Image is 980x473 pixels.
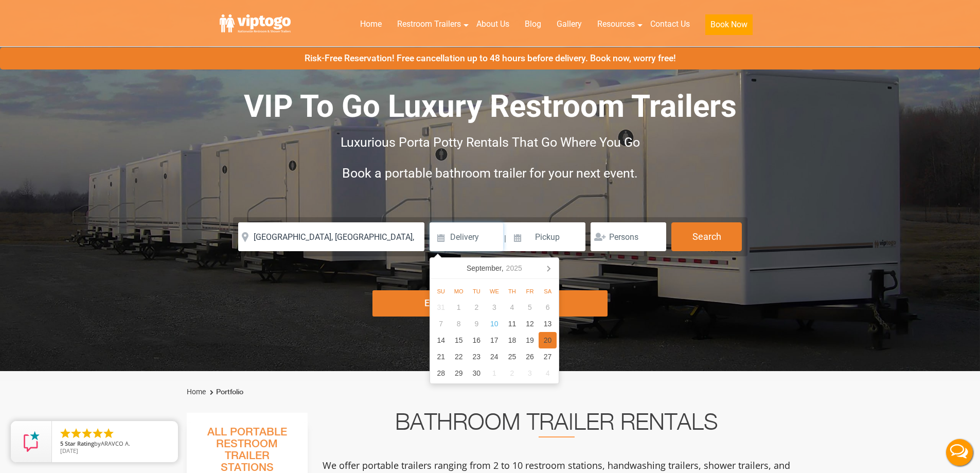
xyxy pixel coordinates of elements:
[503,365,521,381] div: 2
[506,262,522,274] i: 2025
[504,222,506,255] span: |
[244,88,737,125] span: VIP To Go Luxury Restroom Trailers
[521,299,539,316] div: 5
[521,316,539,332] div: 12
[508,222,586,251] input: Pickup
[432,299,450,316] div: 31
[207,386,243,398] li: Portfolio
[503,316,521,332] div: 11
[521,348,539,365] div: 26
[81,427,93,440] li: 
[430,222,503,251] input: Delivery
[486,365,504,381] div: 1
[591,222,666,251] input: Persons
[705,14,753,35] button: Book Now
[503,299,521,316] div: 4
[539,332,557,348] div: 20
[389,13,469,36] a: Restroom Trailers
[469,13,517,36] a: About Us
[468,285,486,297] div: Tu
[372,290,608,317] div: Explore Restroom Trailers
[539,316,557,332] div: 13
[21,431,42,452] img: Review Rating
[322,413,792,437] h2: Bathroom Trailer Rentals
[521,365,539,381] div: 3
[549,13,590,36] a: Gallery
[671,222,742,251] button: Search
[102,427,115,440] li: 
[450,365,468,381] div: 29
[342,166,638,181] span: Book a portable bathroom trailer for your next event.
[60,447,78,454] span: [DATE]
[432,285,450,297] div: Su
[187,388,206,396] a: Home
[517,13,549,36] a: Blog
[65,440,94,447] span: Star Rating
[450,285,468,297] div: Mo
[486,285,504,297] div: We
[486,332,504,348] div: 17
[486,299,504,316] div: 3
[432,332,450,348] div: 14
[503,332,521,348] div: 18
[539,285,557,297] div: Sa
[60,441,170,448] span: by
[486,348,504,365] div: 24
[468,299,486,316] div: 2
[92,427,104,440] li: 
[486,316,504,332] div: 10
[698,13,760,41] a: Book Now
[521,332,539,348] div: 19
[468,348,486,365] div: 23
[468,365,486,381] div: 30
[462,260,526,276] div: September,
[70,427,82,440] li: 
[539,299,557,316] div: 6
[432,365,450,381] div: 28
[521,285,539,297] div: Fr
[450,316,468,332] div: 8
[352,13,389,36] a: Home
[432,316,450,332] div: 7
[539,348,557,365] div: 27
[539,365,557,381] div: 4
[450,332,468,348] div: 15
[432,348,450,365] div: 21
[341,135,640,150] span: Luxurious Porta Potty Rentals That Go Where You Go
[101,440,130,447] span: ARAVCO A.
[468,332,486,348] div: 16
[503,285,521,297] div: Th
[503,348,521,365] div: 25
[238,222,424,251] input: Where do you need your restroom?
[59,427,72,440] li: 
[450,348,468,365] div: 22
[468,316,486,332] div: 9
[60,440,63,447] span: 5
[643,13,698,36] a: Contact Us
[590,13,643,36] a: Resources
[450,299,468,316] div: 1
[939,432,980,473] button: Live Chat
